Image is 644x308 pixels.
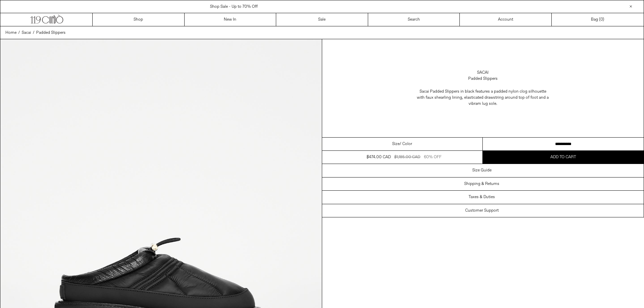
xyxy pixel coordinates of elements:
span: Size [392,141,400,147]
span: Padded Slippers [36,30,66,35]
span: 0 [600,17,603,22]
a: Shop [93,13,185,26]
span: Add to cart [550,155,576,160]
span: / [33,30,34,36]
a: Sacai [477,70,488,76]
a: New In [185,13,277,26]
h3: Taxes & Duties [469,195,495,199]
span: Home [5,30,17,35]
h3: Size Guide [472,168,492,173]
div: $1,185.00 CAD [394,154,420,160]
h3: Customer Support [465,208,499,213]
a: Padded Slippers [36,30,66,36]
h3: Shipping & Returns [464,182,499,186]
span: Sacai [22,30,31,35]
a: Sacai [22,30,31,36]
span: Sacai Padded Slippers in black features a padded nylon clog silhouette with faux shearling lining... [415,89,550,107]
span: / Color [400,141,412,147]
a: Shop Sale - Up to 70% Off [210,4,258,9]
div: Padded Slippers [468,76,498,82]
span: / [18,30,20,36]
div: 60% OFF [424,154,442,160]
a: Bag () [552,13,644,26]
span: ) [600,17,604,23]
a: Search [368,13,460,26]
button: Add to cart [483,151,644,164]
a: Home [5,30,17,36]
div: $474.00 CAD [366,154,391,160]
a: Account [460,13,552,26]
a: Sale [276,13,368,26]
